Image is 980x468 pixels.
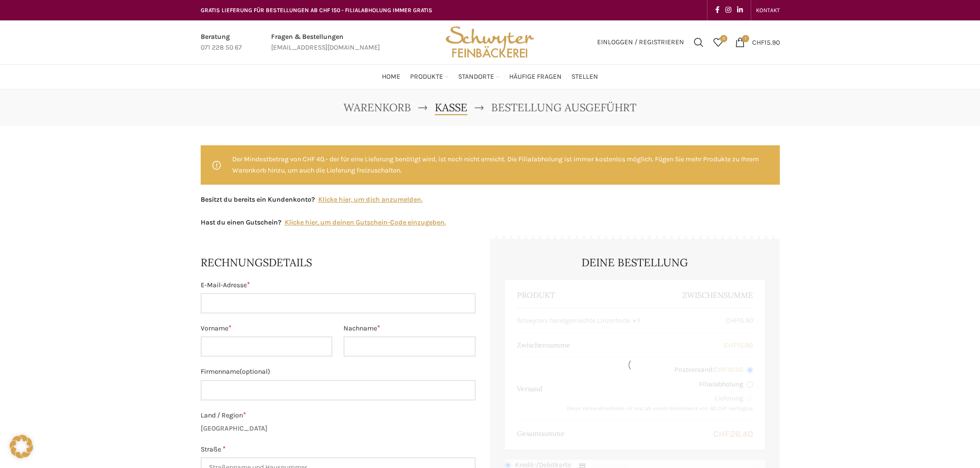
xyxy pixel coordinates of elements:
a: 0 [708,33,728,52]
a: Home [382,67,400,87]
a: Häufige Fragen [509,67,562,87]
span: Einloggen / Registrieren [597,39,684,46]
h3: Rechnungsdetails [201,255,476,270]
span: Warenkorb [344,101,411,114]
a: Gutscheincode eingeben [285,217,446,228]
span: GRATIS LIEFERUNG FÜR BESTELLUNGEN AB CHF 150 - FILIALABHOLUNG IMMER GRATIS [201,7,432,14]
label: Firmenname [201,366,476,377]
a: Kasse [435,99,467,116]
strong: [GEOGRAPHIC_DATA] [201,424,268,433]
a: Facebook social link [712,3,722,17]
span: CHF [752,38,764,46]
span: Kasse [435,101,467,114]
span: 1 [742,35,749,42]
span: (optional) [240,367,270,376]
a: Stellen [571,67,598,87]
img: Bäckerei Schwyter [442,20,537,64]
h3: Deine Bestellung [505,255,765,270]
span: Standorte [458,72,494,82]
label: Land / Region [201,410,476,421]
a: Suchen [689,33,708,52]
a: 1 CHF15.90 [730,33,785,52]
label: Vorname [201,323,333,334]
div: Main navigation [196,67,785,87]
div: Meine Wunschliste [708,33,728,52]
span: Häufige Fragen [509,72,562,82]
div: Secondary navigation [751,0,785,20]
span: 0 [720,35,727,42]
div: Besitzt du bereits ein Kundenkonto? [201,194,423,205]
div: Hast du einen Gutschein? [201,217,446,228]
a: Klicke hier, um dich anzumelden. [318,194,423,205]
small: Diese Versandmethode ist erst ab einem Bestellwert von 40 CHF verfügbar [567,405,753,412]
div: Der Mindestbetrag von CHF 40.- der für eine Lieferung benötigt wird, ist noch nicht erreicht. Die... [201,145,780,185]
span: Produkte [410,72,443,82]
a: Einloggen / Registrieren [592,33,689,52]
a: Standorte [458,67,499,87]
label: Nachname [344,323,476,334]
span: Home [382,72,400,82]
bdi: 15.90 [752,38,780,46]
label: E-Mail-Adresse [201,280,476,291]
a: Linkedin social link [734,3,746,17]
a: Warenkorb [344,99,411,116]
a: Instagram social link [722,3,734,17]
a: Produkte [410,67,448,87]
label: Straße [201,444,476,455]
span: Stellen [571,72,598,82]
span: KONTAKT [756,7,780,14]
span: Bestellung ausgeführt [491,99,636,116]
a: Infobox link [271,32,380,53]
a: Site logo [442,37,537,46]
a: KONTAKT [756,0,780,20]
a: Infobox link [201,32,242,53]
